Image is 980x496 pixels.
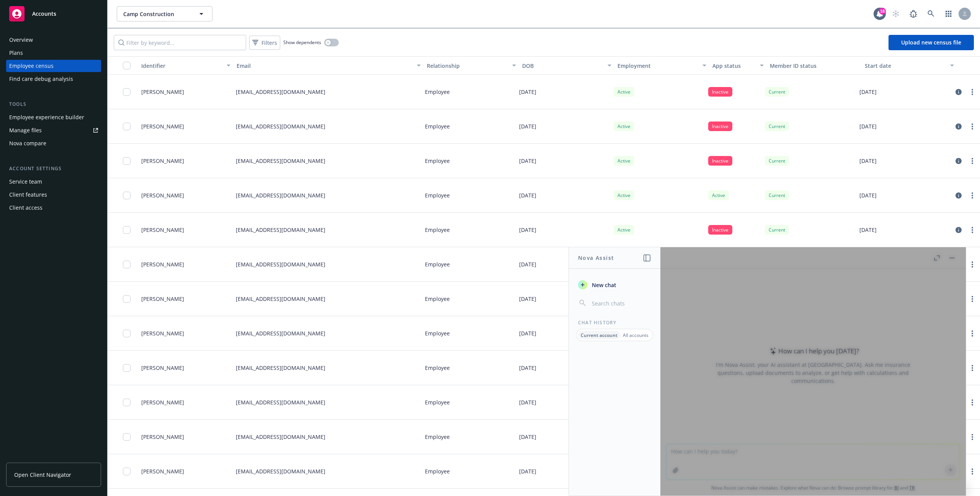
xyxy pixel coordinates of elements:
[968,87,977,97] a: more
[123,62,131,69] input: Select all
[968,225,977,235] a: more
[424,56,519,75] button: Relationship
[141,295,184,303] span: [PERSON_NAME]
[941,6,956,21] a: Switch app
[141,157,184,165] span: [PERSON_NAME]
[767,56,862,75] button: Member ID status
[141,88,184,96] span: [PERSON_NAME]
[9,176,42,188] div: Service team
[236,191,325,199] p: [EMAIL_ADDRESS][DOMAIN_NAME]
[283,39,321,46] span: Show dependents
[141,329,184,337] span: [PERSON_NAME]
[865,62,946,70] div: Start date
[9,111,84,123] div: Employee experience builder
[425,467,450,475] p: Employee
[519,433,536,441] p: [DATE]
[425,295,450,303] p: Employee
[6,137,101,149] a: Nova compare
[236,122,325,130] p: [EMAIL_ADDRESS][DOMAIN_NAME]
[9,189,47,201] div: Client features
[6,189,101,201] a: Client features
[519,56,614,75] button: DOB
[968,191,977,200] a: more
[581,332,617,338] p: Current account
[519,88,536,96] p: [DATE]
[237,62,412,70] div: Email
[6,60,101,72] a: Employee census
[425,157,450,165] p: Employee
[578,254,614,262] h1: Nova Assist
[123,468,131,475] input: Toggle Row Selected
[6,47,101,59] a: Plans
[141,467,184,475] span: [PERSON_NAME]
[9,202,42,214] div: Client access
[968,398,977,407] a: more
[859,122,877,130] p: [DATE]
[519,226,536,234] p: [DATE]
[954,156,963,166] a: circleInformation
[968,260,977,269] a: more
[6,111,101,123] a: Employee experience builder
[614,191,634,200] div: Active
[236,226,325,234] p: [EMAIL_ADDRESS][DOMAIN_NAME]
[519,295,536,303] p: [DATE]
[32,11,56,17] span: Accounts
[590,298,651,309] input: Search chats
[6,124,101,136] a: Manage files
[708,87,732,97] div: Inactive
[968,432,977,442] a: more
[709,56,766,75] button: App status
[123,295,131,303] input: Toggle Row Selected
[519,260,536,268] p: [DATE]
[123,192,131,199] input: Toggle Row Selected
[889,35,974,50] a: Upload new census file
[765,225,789,235] div: Current
[575,278,654,292] button: New chat
[708,225,732,235] div: Inactive
[708,156,732,166] div: Inactive
[614,122,634,131] div: Active
[859,88,877,96] p: [DATE]
[623,332,648,338] p: All accounts
[859,226,877,234] p: [DATE]
[236,329,325,337] p: [EMAIL_ADDRESS][DOMAIN_NAME]
[425,433,450,441] p: Employee
[519,157,536,165] p: [DATE]
[6,176,101,188] a: Service team
[234,56,424,75] button: Email
[519,329,536,337] p: [DATE]
[968,156,977,166] a: more
[617,62,698,70] div: Employment
[141,191,184,199] span: [PERSON_NAME]
[138,56,234,75] button: Identifier
[251,37,279,48] span: Filters
[614,156,634,166] div: Active
[519,122,536,130] p: [DATE]
[141,433,184,441] span: [PERSON_NAME]
[9,73,73,85] div: Find care debug analysis
[954,87,963,97] a: circleInformation
[6,73,101,85] a: Find care debug analysis
[425,398,450,406] p: Employee
[954,122,963,131] a: circleInformation
[123,88,131,96] input: Toggle Row Selected
[425,191,450,199] p: Employee
[9,124,42,136] div: Manage files
[569,319,660,326] div: Chat History
[425,122,450,130] p: Employee
[427,62,508,70] div: Relationship
[6,100,101,108] div: Tools
[614,56,710,75] button: Employment
[879,8,886,15] div: 18
[968,467,977,476] a: more
[425,226,450,234] p: Employee
[590,281,616,289] span: New chat
[141,260,184,268] span: [PERSON_NAME]
[614,225,634,235] div: Active
[123,226,131,234] input: Toggle Row Selected
[6,34,101,46] a: Overview
[123,123,131,130] input: Toggle Row Selected
[923,6,939,21] a: Search
[236,157,325,165] p: [EMAIL_ADDRESS][DOMAIN_NAME]
[968,363,977,373] a: more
